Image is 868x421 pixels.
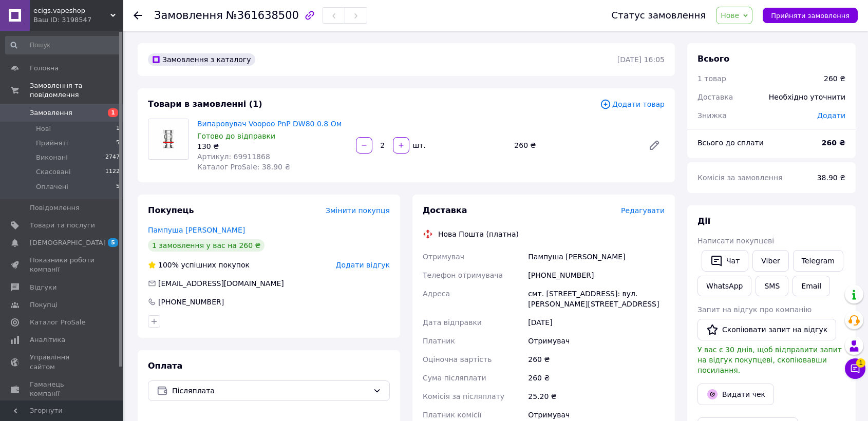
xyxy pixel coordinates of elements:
span: 1 [116,124,120,133]
div: Замовлення з каталогу [148,53,255,66]
span: Змінити покупця [326,206,390,215]
button: SMS [756,276,788,296]
span: 2747 [105,153,120,162]
a: Telegram [793,250,843,272]
span: Написати покупцеві [697,237,774,245]
span: Нове [721,11,739,20]
span: 38.90 ₴ [817,174,845,182]
span: Оплата [148,361,182,371]
span: Відгуки [30,283,56,292]
span: 1122 [105,167,120,177]
span: Платник [423,337,455,345]
button: Скопіювати запит на відгук [697,319,836,340]
a: WhatsApp [697,276,751,296]
span: Редагувати [621,206,665,215]
span: Дії [697,216,710,226]
div: Нова Пошта (платна) [436,229,521,239]
span: Оплачені [36,182,68,192]
span: Гаманець компанії [30,380,95,398]
span: Покупець [148,205,194,215]
span: Готово до відправки [197,132,275,140]
span: Адреса [423,290,450,298]
span: Отримувач [423,253,464,261]
div: Отримувач [526,332,667,350]
div: успішних покупок [148,260,250,270]
span: 1 [856,358,865,368]
span: Запит на відгук про компанію [697,305,812,314]
span: 1 товар [697,74,726,83]
button: Чат з покупцем1 [845,358,865,379]
span: 5 [116,139,120,148]
div: Ваш ID: 3198547 [33,15,123,25]
a: Редагувати [644,135,665,156]
div: шт. [410,140,427,150]
div: Повернутися назад [134,10,142,21]
a: Пампуша [PERSON_NAME] [148,226,245,234]
span: Виконані [36,153,68,162]
div: 130 ₴ [197,141,348,151]
div: 260 ₴ [510,138,640,152]
div: [PHONE_NUMBER] [157,297,225,307]
span: 100% [158,261,179,269]
span: Замовлення [30,108,72,118]
time: [DATE] 16:05 [617,55,665,64]
span: Доставка [423,205,467,215]
a: Випаровувач Voopoo PnP DW80 0.8 Ом [197,120,342,128]
div: 25.20 ₴ [526,387,667,406]
span: Всього [697,54,729,64]
span: Замовлення та повідомлення [30,81,123,100]
div: 260 ₴ [824,73,845,84]
span: Доставка [697,93,733,101]
span: Артикул: 69911868 [197,152,270,161]
span: [EMAIL_ADDRESS][DOMAIN_NAME] [158,279,284,288]
span: Замовлення [154,9,223,22]
span: Головна [30,64,59,73]
a: Viber [752,250,788,272]
span: Прийняті [36,139,68,148]
span: Повідомлення [30,203,80,213]
span: Післяплата [172,385,369,396]
div: [DATE] [526,313,667,332]
span: Покупці [30,300,58,310]
span: Додати відгук [336,261,390,269]
div: 1 замовлення у вас на 260 ₴ [148,239,265,252]
span: Управління сайтом [30,353,95,371]
span: Скасовані [36,167,71,177]
span: Додати товар [600,99,665,110]
div: смт. [STREET_ADDRESS]: вул. [PERSON_NAME][STREET_ADDRESS] [526,284,667,313]
span: 1 [108,108,118,117]
button: Email [792,276,830,296]
span: Товари та послуги [30,221,95,230]
input: Пошук [5,36,121,54]
span: Аналітика [30,335,65,345]
div: Статус замовлення [612,10,706,21]
span: Всього до сплати [697,139,764,147]
button: Прийняти замовлення [763,8,858,23]
button: Видати чек [697,384,774,405]
span: Товари в замовленні (1) [148,99,262,109]
b: 260 ₴ [822,139,845,147]
span: Комісія за післяплату [423,392,504,400]
span: 5 [108,238,118,247]
span: Оціночна вартість [423,355,492,363]
span: Дата відправки [423,318,482,327]
span: Додати [817,111,845,120]
span: Комісія за замовлення [697,174,783,182]
div: Необхідно уточнити [763,86,852,108]
img: Випаровувач Voopoo PnP DW80 0.8 Ом [148,119,188,159]
span: [DEMOGRAPHIC_DATA] [30,238,106,247]
div: 260 ₴ [526,369,667,387]
div: Пампуша [PERSON_NAME] [526,247,667,266]
span: 5 [116,182,120,192]
span: У вас є 30 днів, щоб відправити запит на відгук покупцеві, скопіювавши посилання. [697,346,842,374]
span: Прийняти замовлення [771,12,850,20]
span: Нові [36,124,51,133]
div: [PHONE_NUMBER] [526,266,667,284]
span: Каталог ProSale [30,318,85,327]
span: Знижка [697,111,727,120]
span: №361638500 [226,9,299,22]
span: Сума післяплати [423,374,486,382]
span: Показники роботи компанії [30,256,95,274]
span: ecigs.vapeshop [33,6,110,15]
span: Каталог ProSale: 38.90 ₴ [197,163,290,171]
